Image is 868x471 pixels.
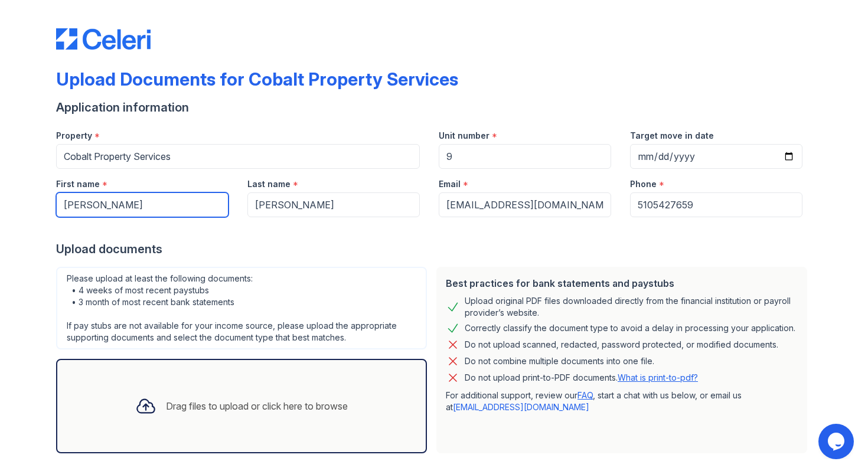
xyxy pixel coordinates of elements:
div: Upload documents [56,241,812,257]
div: Correctly classify the document type to avoid a delay in processing your application. [465,321,795,335]
label: Unit number [439,130,490,142]
label: First name [56,178,100,190]
iframe: chat widget [818,424,856,459]
img: CE_Logo_Blue-a8612792a0a2168367f1c8372b55b34899dd931a85d93a1a3d3e32e68fde9ad4.png [56,28,151,50]
a: FAQ [577,390,593,400]
div: Upload original PDF files downloaded directly from the financial institution or payroll provider’... [465,295,798,319]
label: Target move in date [630,130,714,142]
a: [EMAIL_ADDRESS][DOMAIN_NAME] [453,402,589,412]
div: Please upload at least the following documents: • 4 weeks of most recent paystubs • 3 month of mo... [56,267,427,349]
div: Drag files to upload or click here to browse [166,399,348,413]
p: Do not upload print-to-PDF documents. [465,372,698,384]
div: Application information [56,99,812,116]
label: Last name [247,178,291,190]
label: Phone [630,178,657,190]
label: Email [439,178,461,190]
label: Property [56,130,92,142]
div: Do not combine multiple documents into one file. [465,354,654,368]
a: What is print-to-pdf? [618,372,698,382]
p: For additional support, review our , start a chat with us below, or email us at [446,390,798,413]
div: Do not upload scanned, redacted, password protected, or modified documents. [465,338,778,352]
div: Best practices for bank statements and paystubs [446,276,798,290]
div: Upload Documents for Cobalt Property Services [56,68,458,90]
